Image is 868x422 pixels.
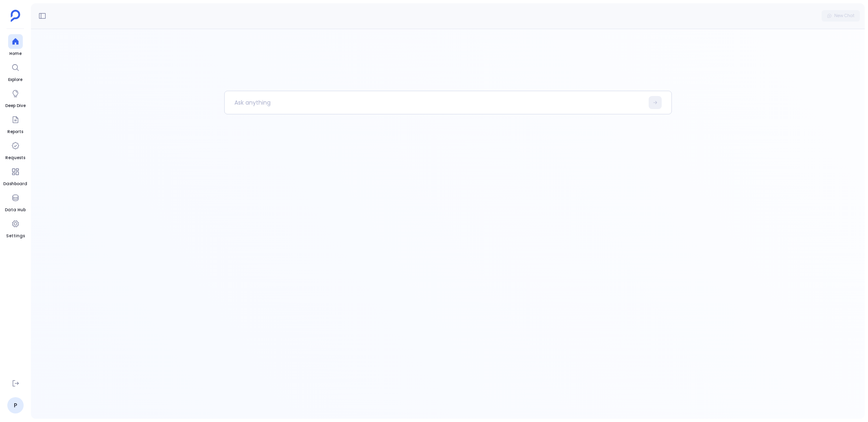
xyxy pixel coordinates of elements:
[5,190,26,213] a: Data Hub
[5,207,26,213] span: Data Hub
[7,129,23,135] span: Reports
[6,216,25,239] a: Settings
[7,397,24,413] a: P
[5,138,25,161] a: Requests
[5,103,26,109] span: Deep Dive
[8,50,23,57] span: Home
[8,77,23,83] span: Explore
[5,86,26,109] a: Deep Dive
[8,34,23,57] a: Home
[7,112,23,135] a: Reports
[3,181,27,187] span: Dashboard
[3,164,27,187] a: Dashboard
[11,10,20,22] img: petavue logo
[6,233,25,239] span: Settings
[5,155,25,161] span: Requests
[8,60,23,83] a: Explore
